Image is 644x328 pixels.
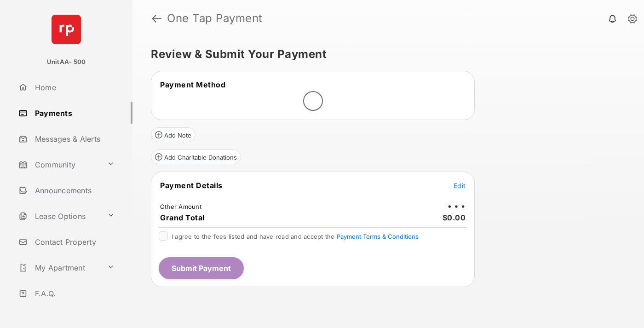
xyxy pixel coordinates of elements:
[160,213,205,222] span: Grand Total
[15,205,103,227] a: Lease Options
[151,150,241,164] button: Add Charitable Donations
[15,154,103,176] a: Community
[160,80,225,89] span: Payment Method
[151,49,618,60] h5: Review & Submit Your Payment
[15,179,132,201] a: Announcements
[15,128,132,150] a: Messages & Alerts
[337,233,419,240] button: I agree to the fees listed and have read and accept the
[151,127,195,142] button: Add Note
[454,182,466,190] span: Edit
[172,233,419,240] span: I agree to the fees listed and have read and accept the
[160,181,223,190] span: Payment Details
[15,231,132,253] a: Contact Property
[15,102,132,124] a: Payments
[443,213,466,222] span: $0.00
[159,257,244,279] button: Submit Payment
[47,58,86,67] p: UnitAA- 500
[15,282,132,305] a: F.A.Q.
[15,257,103,279] a: My Apartment
[15,76,132,98] a: Home
[52,15,81,44] img: svg+xml;base64,PHN2ZyB4bWxucz0iaHR0cDovL3d3dy53My5vcmcvMjAwMC9zdmciIHdpZHRoPSI2NCIgaGVpZ2h0PSI2NC...
[167,13,263,24] strong: One Tap Payment
[160,202,202,211] td: Other Amount
[454,181,466,190] button: Edit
